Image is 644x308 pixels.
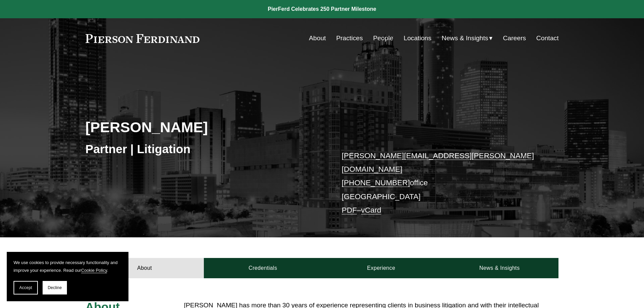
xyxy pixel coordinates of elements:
[14,281,38,294] button: Accept
[342,206,357,214] a: PDF
[536,32,558,45] a: Contact
[440,258,558,278] a: News & Insights
[81,268,107,273] a: Cookie Policy
[204,258,322,278] a: Credentials
[503,32,526,45] a: Careers
[14,259,122,274] p: We use cookies to provide necessary functionality and improve your experience. Read our .
[342,149,539,217] p: office [GEOGRAPHIC_DATA] –
[19,285,32,290] span: Accept
[86,118,322,136] h2: [PERSON_NAME]
[309,32,326,45] a: About
[48,285,62,290] span: Decline
[442,32,493,45] a: folder dropdown
[86,258,204,278] a: About
[7,252,128,301] section: Cookie banner
[404,32,431,45] a: Locations
[342,151,534,173] a: [PERSON_NAME][EMAIL_ADDRESS][PERSON_NAME][DOMAIN_NAME]
[373,32,393,45] a: People
[361,206,381,214] a: vCard
[342,179,410,187] a: [PHONE_NUMBER]
[442,32,488,44] span: News & Insights
[43,281,67,294] button: Decline
[86,142,322,157] h3: Partner | Litigation
[336,32,363,45] a: Practices
[322,258,440,278] a: Experience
